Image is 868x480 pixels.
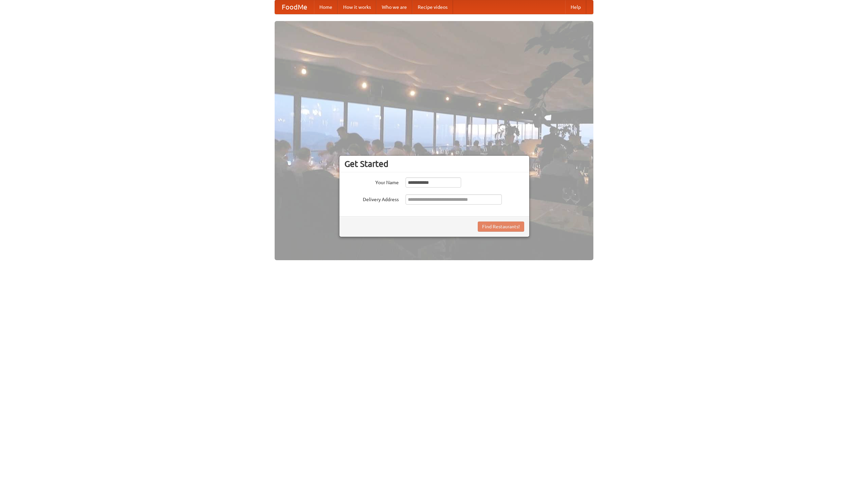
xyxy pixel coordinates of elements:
a: Home [314,0,338,14]
h3: Get Started [344,159,524,169]
a: How it works [338,0,376,14]
a: FoodMe [275,0,314,14]
a: Help [565,0,586,14]
a: Who we are [376,0,412,14]
label: Your Name [344,177,399,186]
button: Find Restaurants! [478,222,524,232]
label: Delivery Address [344,194,399,203]
a: Recipe videos [412,0,453,14]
